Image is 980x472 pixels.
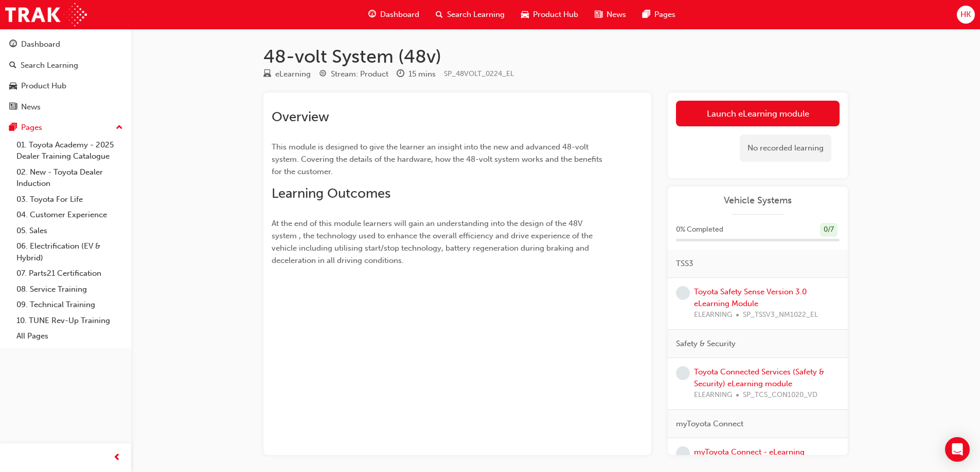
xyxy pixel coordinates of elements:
[595,8,602,21] span: news-icon
[694,367,824,388] a: Toyota Connected Services (Safety & Security) eLearning module
[272,185,390,201] span: Learning Outcomes
[676,101,840,126] a: Launch eLearning module
[4,118,127,137] button: Pages
[533,9,578,21] span: Product Hub
[12,313,127,329] a: 10. TUNE Rev-Up Training
[945,437,970,462] div: Open Intercom Messenger
[12,164,127,192] a: 02. New - Toyota Dealer Induction
[9,123,17,133] span: pages-icon
[743,309,818,321] span: SP_TSSV3_NM1022_EL
[380,9,419,21] span: Dashboard
[21,101,41,113] div: News
[694,287,807,308] a: Toyota Safety Sense Version 3.0 eLearning Module
[676,366,690,380] span: learningRecordVerb_NONE-icon
[676,286,690,300] span: learningRecordVerb_NONE-icon
[275,68,311,80] div: eLearning
[272,109,329,125] span: Overview
[368,8,376,21] span: guage-icon
[12,266,127,281] a: 07. Parts21 Certification
[5,3,87,26] img: Trak
[676,258,693,270] span: TSS3
[743,389,817,401] span: SP_TCS_CON1020_VD
[263,68,311,81] div: Type
[676,195,840,206] a: Vehicle Systems
[4,33,127,118] button: DashboardSearch LearningProduct HubNews
[116,121,123,135] span: up-icon
[586,4,634,25] a: news-iconNews
[740,135,831,162] div: No recorded learning
[113,451,121,464] span: prev-icon
[676,418,743,430] span: myToyota Connect
[960,9,971,21] span: HK
[397,68,436,81] div: Duration
[319,68,388,81] div: Stream
[654,9,675,21] span: Pages
[436,8,443,21] span: search-icon
[272,219,595,265] span: At the end of this module learners will gain an understanding into the design of the 48V system ,...
[676,446,690,460] span: learningRecordVerb_NONE-icon
[263,70,271,79] span: learningResourceType_ELEARNING-icon
[397,70,404,79] span: clock-icon
[521,8,529,21] span: car-icon
[676,338,736,350] span: Safety & Security
[12,207,127,223] a: 04. Customer Experience
[4,56,127,75] a: Search Learning
[4,77,127,96] a: Product Hub
[9,103,17,112] span: news-icon
[21,122,42,134] div: Pages
[957,6,975,24] button: HK
[607,9,626,21] span: News
[319,70,327,79] span: target-icon
[820,223,838,237] div: 0 / 7
[634,4,684,25] a: pages-iconPages
[360,4,427,25] a: guage-iconDashboard
[4,98,127,117] a: News
[694,447,805,457] a: myToyota Connect - eLearning
[643,8,650,21] span: pages-icon
[21,39,60,50] div: Dashboard
[12,328,127,344] a: All Pages
[12,192,127,207] a: 03. Toyota For Life
[12,223,127,239] a: 05. Sales
[9,40,17,49] span: guage-icon
[9,61,16,70] span: search-icon
[12,137,127,164] a: 01. Toyota Academy - 2025 Dealer Training Catalogue
[444,69,514,78] span: Learning resource code
[427,4,513,25] a: search-iconSearch Learning
[272,142,604,176] span: This module is designed to give the learner an insight into the new and advanced 48-volt system. ...
[694,389,732,401] span: ELEARNING
[408,68,436,80] div: 15 mins
[12,238,127,266] a: 06. Electrification (EV & Hybrid)
[21,60,78,71] div: Search Learning
[4,35,127,54] a: Dashboard
[694,309,732,321] span: ELEARNING
[513,4,586,25] a: car-iconProduct Hub
[12,281,127,297] a: 08. Service Training
[263,45,848,68] h1: 48-volt System (48v)
[331,68,388,80] div: Stream: Product
[676,224,723,236] span: 0 % Completed
[9,82,17,91] span: car-icon
[21,80,66,92] div: Product Hub
[12,297,127,313] a: 09. Technical Training
[447,9,505,21] span: Search Learning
